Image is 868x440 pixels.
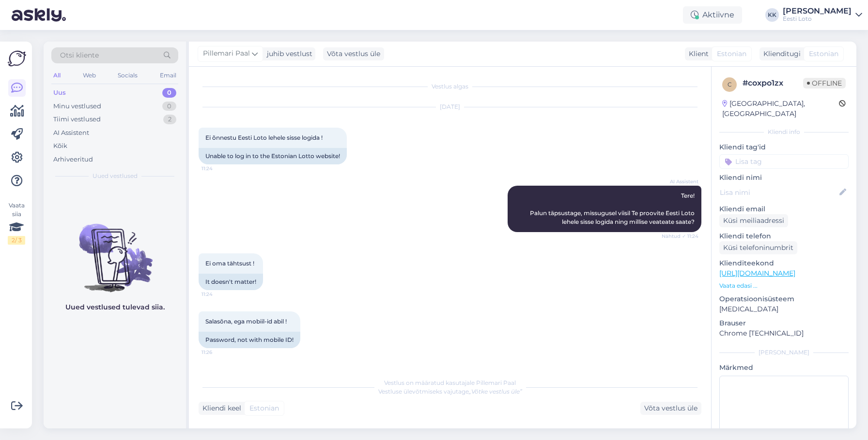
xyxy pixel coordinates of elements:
[685,49,709,59] div: Klient
[719,154,849,169] input: Lisa tag
[199,403,241,413] div: Kliendi keel
[205,318,287,325] span: Salasõna, ega mobiil-id abil !
[44,206,186,293] img: No chats
[8,49,26,68] img: Askly Logo
[722,99,839,119] div: [GEOGRAPHIC_DATA], [GEOGRAPHIC_DATA]
[199,148,347,164] div: Unable to log in to the Estonian Lotto website!
[719,281,849,290] p: Vaata edasi ...
[720,187,837,198] input: Lisa nimi
[717,49,746,59] span: Estonian
[719,142,849,152] p: Kliendi tag'id
[53,128,89,138] div: AI Assistent
[51,69,62,82] div: All
[263,49,312,59] div: juhib vestlust
[116,69,139,82] div: Socials
[8,236,25,245] div: 2 / 3
[719,348,849,357] div: [PERSON_NAME]
[378,388,522,395] span: Vestluse ülevõtmiseks vajutage
[719,294,849,304] p: Operatsioonisüsteem
[719,258,849,268] p: Klienditeekond
[469,388,522,395] i: „Võtke vestlus üle”
[719,304,849,314] p: [MEDICAL_DATA]
[199,274,263,290] div: It doesn't matter!
[53,115,101,124] div: Tiimi vestlused
[743,77,803,89] div: # coxpo1zx
[199,103,701,111] div: [DATE]
[201,165,238,172] span: 11:24
[719,231,849,241] p: Kliendi telefon
[719,214,788,227] div: Küsi meiliaadressi
[199,82,701,91] div: Vestlus algas
[60,50,99,60] span: Otsi kliente
[203,48,250,59] span: Pillemari Paal
[53,155,93,164] div: Arhiveeritud
[53,88,66,98] div: Uus
[323,47,384,60] div: Võta vestlus üle
[719,128,849,136] div: Kliendi info
[201,349,238,356] span: 11:26
[662,233,698,240] span: Nähtud ✓ 11:24
[205,134,323,141] span: Ei õnnestu Eesti Loto lehele sisse logida !
[158,69,178,82] div: Email
[719,173,849,183] p: Kliendi nimi
[783,7,852,15] div: [PERSON_NAME]
[719,318,849,328] p: Brauser
[728,81,732,88] span: c
[719,204,849,214] p: Kliendi email
[719,328,849,338] p: Chrome [TECHNICAL_ID]
[53,141,67,151] div: Kõik
[759,49,801,59] div: Klienditugi
[640,402,701,415] div: Võta vestlus üle
[201,291,238,298] span: 11:24
[662,178,698,185] span: AI Assistent
[765,8,779,22] div: KK
[803,78,846,88] span: Offline
[81,69,98,82] div: Web
[199,332,300,348] div: Password, not with mobile ID!
[53,102,101,111] div: Minu vestlused
[93,172,138,180] span: Uued vestlused
[8,201,25,245] div: Vaata siia
[205,260,254,267] span: Ei oma tähtsust !
[65,302,165,312] p: Uued vestlused tulevad siia.
[683,6,742,24] div: Aktiivne
[783,7,862,23] a: [PERSON_NAME]Eesti Loto
[162,88,176,98] div: 0
[783,15,852,23] div: Eesti Loto
[384,379,516,386] span: Vestlus on määratud kasutajale Pillemari Paal
[719,241,797,254] div: Küsi telefoninumbrit
[719,269,795,278] a: [URL][DOMAIN_NAME]
[249,403,279,413] span: Estonian
[719,363,849,373] p: Märkmed
[162,102,176,111] div: 0
[163,115,176,124] div: 2
[809,49,838,59] span: Estonian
